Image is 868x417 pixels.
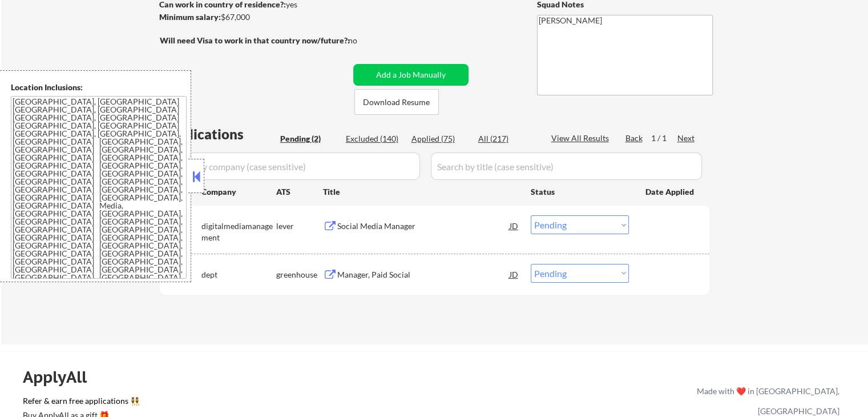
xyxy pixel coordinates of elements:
div: greenhouse [276,269,323,280]
div: Company [201,186,276,198]
div: Social Media Manager [337,220,510,232]
div: Pending (2) [280,133,337,145]
a: Refer & earn free applications 👯‍♀️ [23,397,458,409]
div: Excluded (140) [346,133,403,145]
div: ApplyAll [23,367,100,387]
div: Manager, Paid Social [337,269,510,280]
div: Title [323,186,520,198]
button: Download Resume [354,89,439,115]
div: All (217) [478,133,535,145]
strong: Will need Visa to work in that country now/future?: [160,35,350,45]
div: Applications [163,127,276,141]
div: JD [508,264,520,284]
button: Add a Job Manually [353,64,469,86]
div: Next [677,133,696,144]
div: no [348,35,381,46]
div: 1 / 1 [651,133,677,144]
div: View All Results [551,133,612,144]
div: Date Applied [645,186,696,198]
div: Back [625,133,644,144]
div: dept [201,269,276,280]
div: $67,000 [159,11,349,23]
div: digitalmediamanagement [201,220,276,243]
div: lever [276,220,323,232]
div: ATS [276,186,323,198]
strong: Minimum salary: [159,12,221,22]
div: Applied (75) [411,133,469,145]
input: Search by title (case sensitive) [431,153,702,180]
div: JD [508,215,520,236]
input: Search by company (case sensitive) [163,153,420,180]
div: Status [531,181,629,202]
div: Location Inclusions: [11,82,187,93]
